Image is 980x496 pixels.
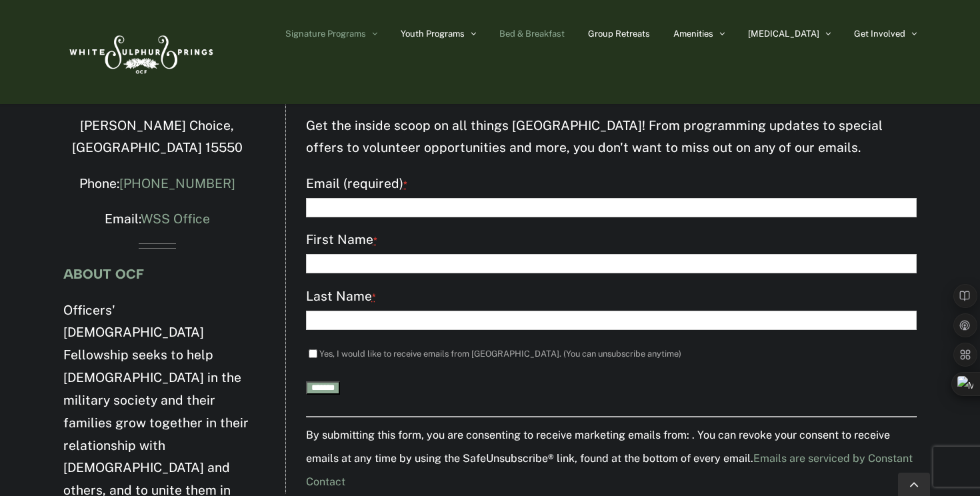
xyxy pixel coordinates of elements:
[285,29,366,38] span: Signature Programs
[306,285,917,309] label: Last Name
[748,29,819,38] span: [MEDICAL_DATA]
[306,229,917,252] label: First Name
[63,267,251,281] h4: ABOUT OCF
[63,173,251,195] p: Phone:
[141,211,210,226] a: WSS Office
[306,452,913,488] a: About Constant Contact, opens a new window
[63,115,251,160] p: [PERSON_NAME] Choice, [GEOGRAPHIC_DATA] 15550
[401,29,465,38] span: Youth Programs
[854,29,905,38] span: Get Involved
[403,179,407,190] abbr: required
[119,176,235,191] a: [PHONE_NUMBER]
[499,29,565,38] span: Bed & Breakfast
[306,429,913,488] small: By submitting this form, you are consenting to receive marketing emails from: . You can revoke yo...
[306,115,917,160] p: Get the inside scoop on all things [GEOGRAPHIC_DATA]! From programming updates to special offers ...
[588,29,650,38] span: Group Retreats
[63,208,251,231] p: Email:
[373,235,377,246] abbr: required
[372,291,376,303] abbr: required
[673,29,713,38] span: Amenities
[63,21,217,83] img: White Sulphur Springs Logo
[306,173,917,196] label: Email (required)
[319,349,681,359] label: Yes, I would like to receive emails from [GEOGRAPHIC_DATA]. (You can unsubscribe anytime)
